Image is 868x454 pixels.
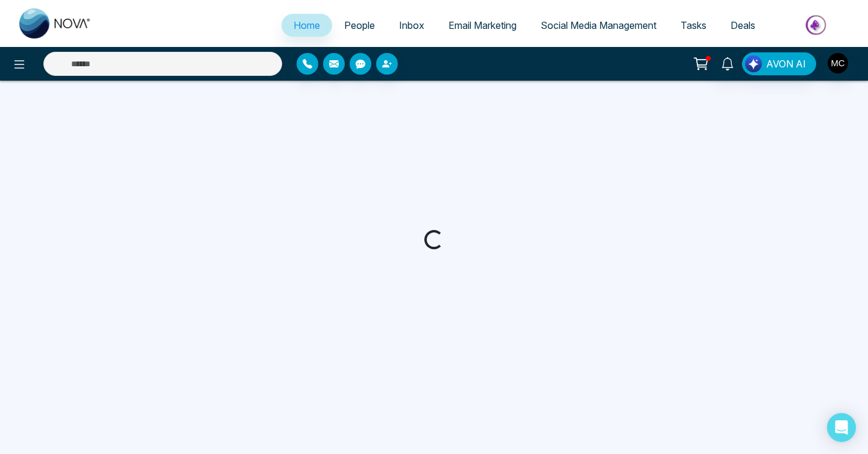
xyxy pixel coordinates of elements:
span: Tasks [681,19,706,31]
span: Inbox [399,19,424,31]
span: Email Marketing [448,19,517,31]
button: AVON AI [742,52,816,75]
span: Social Media Management [541,19,656,31]
span: AVON AI [766,57,806,71]
img: Market-place.gif [773,11,861,39]
a: Home [281,14,332,37]
img: User Avatar [828,53,848,73]
a: Inbox [387,14,436,37]
a: Tasks [668,14,719,37]
span: People [344,19,375,31]
span: Home [294,19,320,31]
a: Deals [719,14,767,37]
a: Social Media Management [529,14,668,37]
img: Lead Flow [745,55,762,72]
img: Nova CRM Logo [19,8,92,39]
a: Email Marketing [436,14,529,37]
a: People [332,14,387,37]
span: Deals [731,19,755,31]
div: Open Intercom Messenger [827,413,856,442]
